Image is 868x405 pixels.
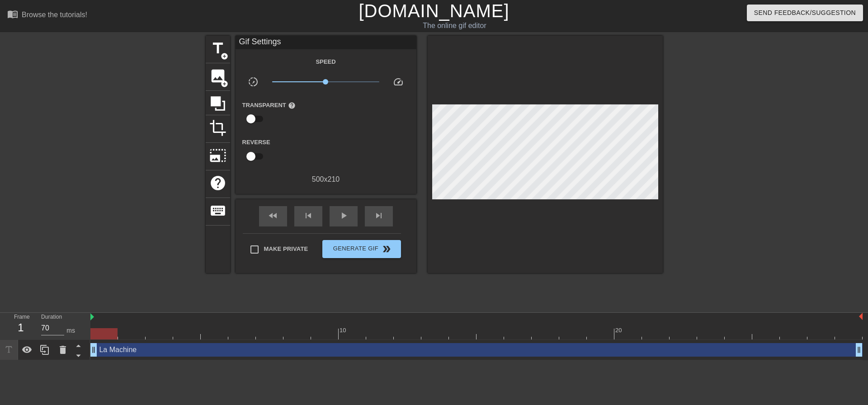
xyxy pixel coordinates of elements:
[747,5,863,21] button: Send Feedback/Suggestion
[326,244,397,254] span: Generate Gif
[236,36,416,49] div: Gif Settings
[393,76,404,87] span: speed
[288,102,296,109] span: help
[359,1,509,21] a: [DOMAIN_NAME]
[209,67,226,85] span: image
[268,210,278,221] span: fast_rewind
[322,240,401,258] button: Generate Gif
[859,313,863,320] img: bound-end.png
[209,147,226,164] span: photo_size_select_large
[242,101,296,110] label: Transparent
[264,245,308,254] span: Make Private
[854,345,863,354] span: drag_handle
[7,9,18,19] span: menu_book
[66,326,75,335] div: ms
[14,320,28,336] div: 1
[338,210,349,221] span: play_arrow
[209,40,226,57] span: title
[242,138,270,147] label: Reverse
[89,345,98,354] span: drag_handle
[41,315,62,320] label: Duration
[381,244,392,254] span: double_arrow
[294,20,615,31] div: The online gif editor
[209,119,226,137] span: crop
[22,11,87,19] div: Browse the tutorials!
[373,210,384,221] span: skip_next
[248,76,259,87] span: slow_motion_video
[316,57,335,66] label: Speed
[221,52,228,60] span: add_circle
[209,174,226,192] span: help
[340,326,348,335] div: 10
[209,202,226,219] span: keyboard
[7,9,87,23] a: Browse the tutorials!
[303,210,314,221] span: skip_previous
[221,80,228,88] span: add_circle
[754,7,856,19] span: Send Feedback/Suggestion
[236,174,416,185] div: 500 x 210
[7,313,34,339] div: Frame
[615,326,623,335] div: 20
